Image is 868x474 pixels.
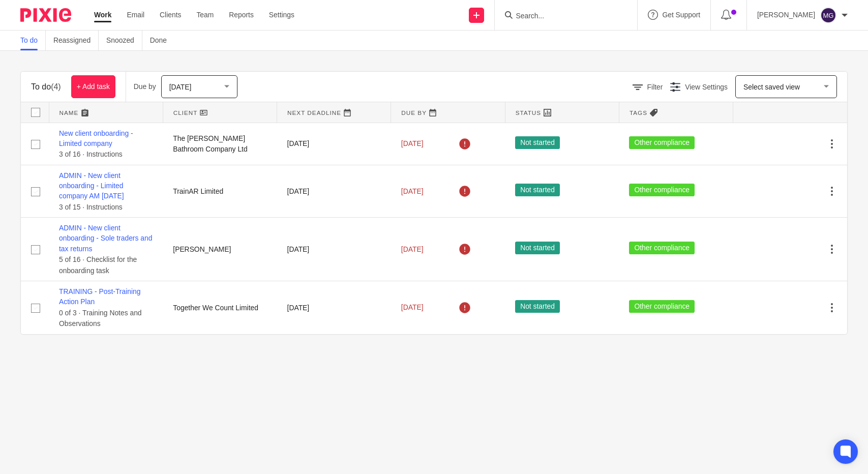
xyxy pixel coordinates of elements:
span: Not started [515,240,561,253]
span: Filter [646,83,662,90]
a: ADMIN - New client onboarding - Limited company AM [DATE] [59,171,125,199]
span: Other compliance [628,183,696,195]
p: [PERSON_NAME] [759,10,815,20]
a: ADMIN - New client onboarding - Sole traders and tax returns [59,223,140,251]
span: 3 of 16 · Instructions [59,150,124,157]
span: 5 of 16 · Checklist for the onboarding task [59,254,138,272]
span: 0 of 3 · Training Notes and Observations [59,307,140,324]
input: Search [517,12,608,21]
a: + Add task [72,75,116,98]
span: [DATE] [401,302,422,309]
span: Not started [515,298,561,310]
span: Tags [628,109,646,115]
span: [DATE] [401,244,422,251]
span: Other compliance [628,240,696,253]
a: TRAINING - Post-Training Action Plan [59,286,140,303]
span: Not started [515,183,561,195]
span: [DATE] [401,140,422,147]
span: 3 of 15 · Instructions [59,202,124,210]
td: [DATE] [277,164,391,217]
a: Email [127,10,144,20]
span: [DATE] [401,187,422,194]
a: Snoozed [106,31,142,50]
span: Other compliance [628,136,696,149]
td: TrainAR Limited [163,164,277,217]
a: Done [149,31,174,50]
td: [DATE] [277,279,391,331]
img: svg%3E [820,7,836,23]
a: Settings [270,10,296,20]
span: Get Support [664,11,703,18]
td: Together We Count Limited [163,279,277,331]
span: View Settings [684,83,728,90]
span: Other compliance [628,298,696,310]
a: Reassigned [53,31,98,50]
td: [DATE] [277,217,391,279]
span: Not started [515,136,561,149]
a: New client onboarding - Limited company [59,130,135,147]
h1: To do [31,81,62,92]
img: Pixie [20,8,71,22]
p: Due by [135,81,157,92]
td: The [PERSON_NAME] Bathroom Company Ltd [163,123,277,164]
a: Work [94,10,112,20]
a: Clients [159,10,182,20]
span: (4) [52,82,62,91]
span: Select saved view [743,83,800,91]
td: [PERSON_NAME] [163,217,277,279]
td: [DATE] [277,123,391,164]
a: To do [20,31,45,50]
a: Reports [229,10,254,20]
span: [DATE] [170,83,192,91]
a: Team [197,10,214,20]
